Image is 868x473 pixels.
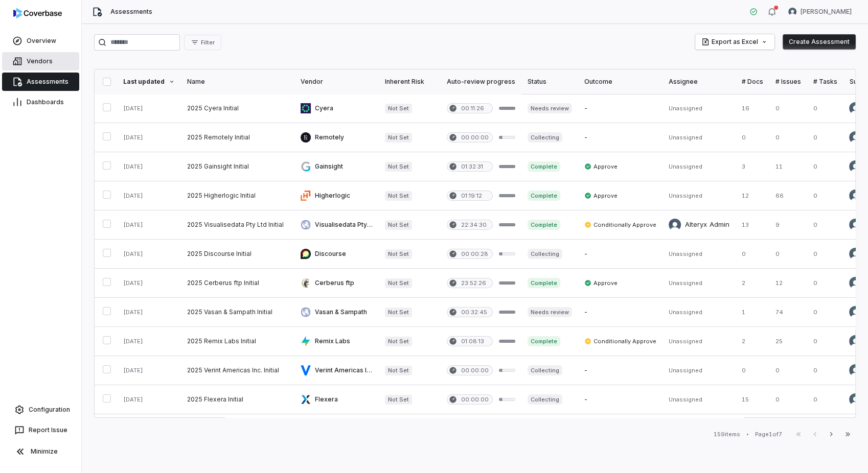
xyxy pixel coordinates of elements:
[775,78,801,86] div: # Issues
[578,356,663,385] td: -
[27,37,56,45] span: Overview
[578,123,663,152] td: -
[578,240,663,269] td: -
[584,78,656,86] div: Outcome
[4,421,77,439] button: Report Issue
[29,426,67,434] span: Report Issue
[2,52,79,70] a: Vendors
[385,78,435,86] div: Inherent Risk
[849,160,861,173] img: Diana Esparza avatar
[741,78,763,86] div: # Docs
[755,431,782,438] div: Page 1 of 7
[813,78,837,86] div: # Tasks
[714,431,740,438] div: 159 items
[849,248,861,260] img: Diana Esparza avatar
[849,131,861,144] img: Diana Esparza avatar
[4,441,77,462] button: Minimize
[788,8,796,16] img: Diana Esparza avatar
[528,78,572,86] div: Status
[27,78,68,86] span: Assessments
[578,298,663,327] td: -
[27,57,53,65] span: Vendors
[669,78,729,86] div: Assignee
[783,34,856,50] button: Create Assessment
[849,102,861,114] img: Diana Esparza avatar
[782,4,858,19] button: Diana Esparza avatar[PERSON_NAME]
[301,78,373,86] div: Vendor
[849,190,861,202] img: Diana Esparza avatar
[669,219,681,231] img: Alteryx Admin avatar
[13,8,62,18] img: logo-D7KZi-bG.svg
[695,34,774,50] button: Export as Excel
[849,335,861,347] img: Diana Esparza avatar
[27,98,64,106] span: Dashboards
[2,32,79,50] a: Overview
[4,400,77,419] a: Configuration
[801,8,852,16] span: [PERSON_NAME]
[849,306,861,318] img: Diana Esparza avatar
[849,364,861,376] img: Diana Esparza avatar
[849,277,861,289] img: Diana Esparza avatar
[201,39,215,46] span: Filter
[187,78,288,86] div: Name
[849,393,861,406] img: Diana Esparza avatar
[2,73,79,91] a: Assessments
[184,35,221,50] button: Filter
[123,78,175,86] div: Last updated
[578,94,663,123] td: -
[2,93,79,111] a: Dashboards
[849,219,861,231] img: Diana Esparza avatar
[29,406,70,414] span: Configuration
[31,447,58,456] span: Minimize
[746,431,749,438] div: •
[578,385,663,414] td: -
[447,78,515,86] div: Auto-review progress
[110,8,152,16] span: Assessments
